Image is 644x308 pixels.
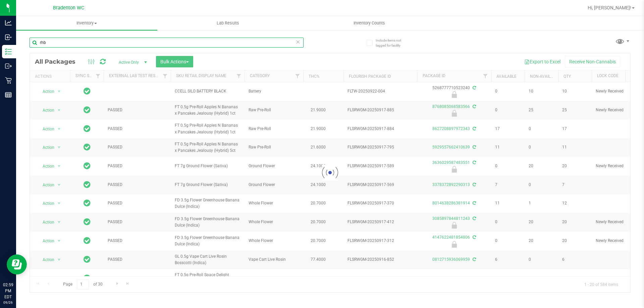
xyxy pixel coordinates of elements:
[344,20,394,26] span: Inventory Counts
[7,254,27,274] iframe: Resource center
[5,63,12,69] inline-svg: Outbound
[3,300,13,305] p: 09/26
[157,16,299,30] a: Lab Results
[53,5,84,11] span: Bradenton WC
[299,16,440,30] a: Inventory Counts
[16,16,157,30] a: Inventory
[30,38,304,48] input: Search Package ID, Item Name, SKU, Lot or Part Number...
[5,19,12,26] inline-svg: Analytics
[5,77,12,84] inline-svg: Retail
[5,34,12,41] inline-svg: Inbound
[376,38,409,48] span: Include items not tagged for facility
[5,48,12,55] inline-svg: Inventory
[296,38,300,46] span: Clear
[16,20,157,26] span: Inventory
[5,91,12,98] inline-svg: Reports
[208,20,248,26] span: Lab Results
[3,282,13,300] p: 02:59 PM EDT
[588,5,631,10] span: Hi, [PERSON_NAME]!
